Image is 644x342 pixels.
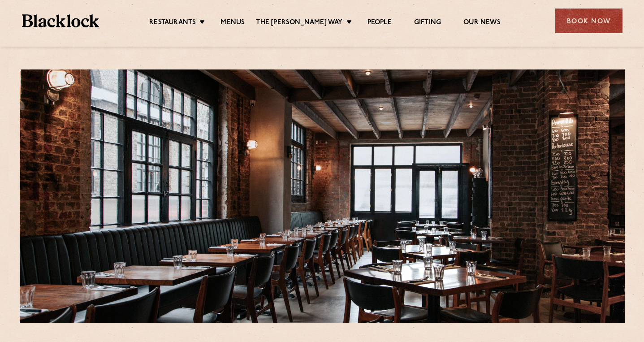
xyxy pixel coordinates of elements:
[414,18,441,28] a: Gifting
[149,18,196,28] a: Restaurants
[220,18,245,28] a: Menus
[555,9,622,33] div: Book Now
[22,14,99,27] img: BL_Textured_Logo-footer-cropped.svg
[367,18,392,28] a: People
[256,18,342,28] a: The [PERSON_NAME] Way
[463,18,501,28] a: Our News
